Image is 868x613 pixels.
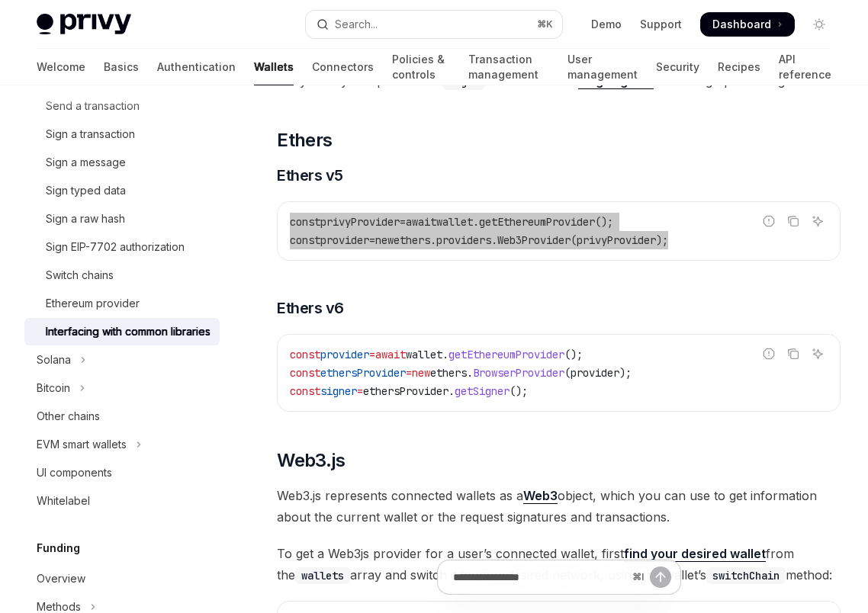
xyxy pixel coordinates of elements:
[320,233,369,247] span: provider
[37,14,131,35] img: light logo
[591,17,622,32] a: Demo
[37,435,127,454] div: EVM smart wallets
[523,488,558,503] strong: Web3
[24,403,220,430] a: Other chains
[375,233,394,247] span: new
[277,128,332,152] span: Ethers
[640,17,682,32] a: Support
[392,49,450,85] a: Policies & controls
[453,560,626,594] input: Ask a question...
[37,539,80,557] h5: Funding
[400,215,406,229] span: =
[571,366,619,380] span: provider
[807,12,831,37] button: Toggle dark mode
[479,215,595,229] span: getEthereumProvider
[46,125,135,143] div: Sign a transaction
[277,485,841,528] span: Web3.js represents connected wallets as a object, which you can use to get information about the ...
[254,49,294,85] a: Wallets
[808,211,828,231] button: Ask AI
[24,262,220,289] a: Switch chains
[37,351,71,369] div: Solana
[363,384,448,398] span: ethersProvider
[24,459,220,486] a: UI components
[290,384,320,398] span: const
[448,384,455,398] span: .
[24,120,220,148] a: Sign a transaction
[104,49,139,85] a: Basics
[430,366,467,380] span: ethers
[46,153,126,172] div: Sign a message
[157,49,236,85] a: Authentication
[375,348,406,361] span: await
[290,348,320,361] span: const
[37,407,100,425] div: Other chains
[312,49,374,85] a: Connectors
[406,348,442,361] span: wallet
[406,215,436,229] span: await
[700,12,795,37] a: Dashboard
[783,211,803,231] button: Copy the contents from the code block
[510,384,528,398] span: ();
[808,344,828,364] button: Ask AI
[577,233,656,247] span: privyProvider
[783,344,803,364] button: Copy the contents from the code block
[24,487,220,515] a: Whitelabel
[277,165,343,186] span: Ethers v5
[320,348,369,361] span: provider
[306,11,563,38] button: Open search
[290,215,320,229] span: const
[650,566,671,588] button: Send message
[24,177,220,204] a: Sign typed data
[567,49,638,85] a: User management
[46,181,126,200] div: Sign typed data
[712,17,771,32] span: Dashboard
[320,384,357,398] span: signer
[24,431,220,458] button: Toggle EVM smart wallets section
[37,570,85,588] div: Overview
[24,149,220,176] a: Sign a message
[290,366,320,380] span: const
[412,366,430,380] span: new
[277,448,345,473] span: Web3.js
[656,49,699,85] a: Security
[277,297,344,319] span: Ethers v6
[24,205,220,233] a: Sign a raw hash
[718,49,760,85] a: Recipes
[357,384,363,398] span: =
[37,492,90,510] div: Whitelabel
[46,294,140,313] div: Ethereum provider
[619,366,632,380] span: );
[46,266,114,284] div: Switch chains
[473,215,479,229] span: .
[564,366,571,380] span: (
[656,233,668,247] span: );
[394,233,430,247] span: ethers
[779,49,831,85] a: API reference
[335,15,378,34] div: Search...
[46,210,125,228] div: Sign a raw hash
[442,348,448,361] span: .
[290,233,320,247] span: const
[37,379,70,397] div: Bitcoin
[430,233,436,247] span: .
[46,323,211,341] div: Interfacing with common libraries
[467,366,473,380] span: .
[24,565,220,592] a: Overview
[759,344,779,364] button: Report incorrect code
[320,366,406,380] span: ethersProvider
[468,49,549,85] a: Transaction management
[624,546,766,562] a: find your desired wallet
[436,215,473,229] span: wallet
[24,318,220,345] a: Interfacing with common libraries
[497,233,571,247] span: Web3Provider
[571,233,577,247] span: (
[759,211,779,231] button: Report incorrect code
[455,384,510,398] span: getSigner
[595,215,613,229] span: ();
[369,348,375,361] span: =
[491,233,497,247] span: .
[37,49,85,85] a: Welcome
[523,488,558,504] a: Web3
[436,233,491,247] span: providers
[369,233,375,247] span: =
